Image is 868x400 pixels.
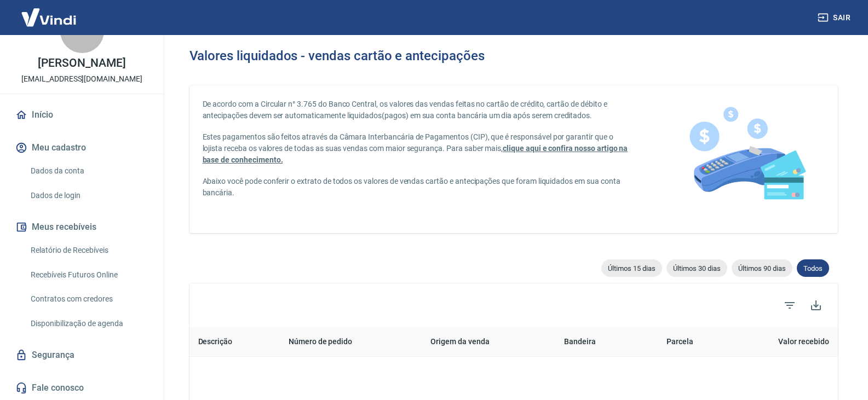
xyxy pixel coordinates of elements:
a: Segurança [13,343,151,367]
a: Fale conosco [13,376,151,400]
button: Meu cadastro [13,136,151,160]
a: Recebíveis Futuros Online [26,264,151,286]
th: Bandeira [555,327,641,357]
p: Abaixo você pode conferir o extrato de todos os valores de vendas cartão e antecipações que foram... [203,176,631,199]
span: Filtros [777,292,803,318]
div: Últimos 30 dias [666,259,727,277]
a: Disponibilização de agenda [26,312,151,335]
div: Últimos 90 dias [732,259,792,277]
span: Últimos 90 dias [732,264,792,273]
p: De acordo com a Circular n° 3.765 do Banco Central, os valores das vendas feitas no cartão de cré... [203,98,631,121]
a: Dados de login [26,184,151,207]
a: Contratos com credores [26,288,151,310]
button: Baixar listagem [803,292,829,318]
th: Descrição [189,327,280,357]
th: Origem da venda [422,327,555,357]
span: Últimos 30 dias [666,264,727,273]
th: Número de pedido [280,327,422,357]
a: Dados da conta [26,160,151,182]
span: Últimos 15 dias [601,264,662,273]
div: Todos [797,259,829,277]
button: Meus recebíveis [13,215,151,239]
a: Início [13,103,151,127]
th: Parcela [641,327,718,357]
p: [PERSON_NAME] [38,57,125,69]
p: [EMAIL_ADDRESS][DOMAIN_NAME] [21,73,142,85]
button: Sair [815,8,855,28]
p: Estes pagamentos são feitos através da Câmara Interbancária de Pagamentos (CIP), que é responsáve... [203,131,631,166]
span: Todos [797,264,829,273]
div: Últimos 15 dias [601,259,662,277]
a: Relatório de Recebíveis [26,239,151,262]
img: card-liquidations.916113cab14af1f97834.png [672,85,820,233]
h3: Valores liquidados - vendas cartão e antecipações [189,48,485,63]
th: Valor recebido [718,327,838,357]
img: Vindi [13,1,84,34]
